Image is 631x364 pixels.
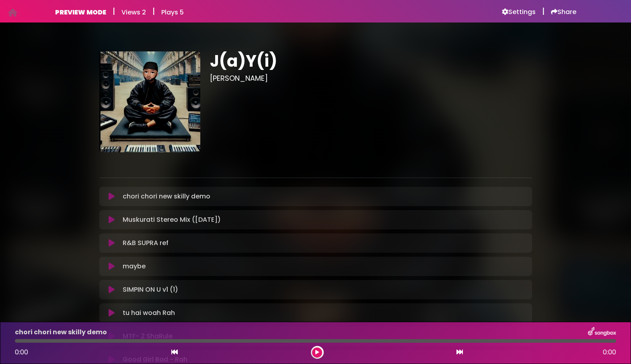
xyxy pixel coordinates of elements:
[542,6,545,16] h5: |
[123,285,178,294] p: SIMPIN ON U v1 (1)
[210,51,532,71] h1: J(a)Y(i)
[15,327,107,337] p: chori chori new skilly demo
[123,308,175,318] p: tu hai woah Rah
[113,6,115,16] h5: |
[603,348,616,357] span: 0:00
[588,327,616,337] img: songbox-logo-white.png
[99,51,200,152] img: eH1wlhrjTzCZHtPldvEQ
[123,262,146,271] p: maybe
[55,8,106,16] h6: PREVIEW MODE
[161,8,184,16] h6: Plays 5
[123,215,221,225] p: Muskurati Stereo Mix ([DATE])
[152,6,155,16] h5: |
[210,74,532,83] h3: [PERSON_NAME]
[121,8,146,16] h6: Views 2
[551,8,576,16] a: Share
[15,348,28,357] span: 0:00
[502,8,536,16] a: Settings
[123,192,210,201] p: chori chori new skilly demo
[123,238,169,248] p: R&B SUPRA ref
